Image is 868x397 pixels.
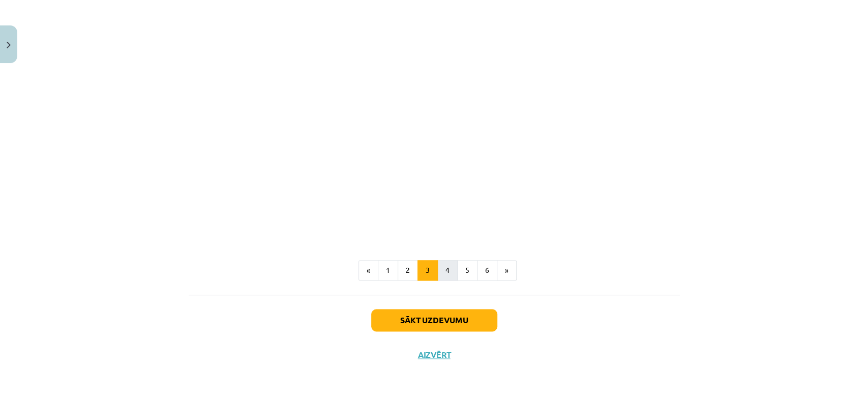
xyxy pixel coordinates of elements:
button: 3 [417,260,438,280]
button: » [497,260,517,280]
button: Sākt uzdevumu [371,309,497,331]
nav: Page navigation example [189,260,680,280]
img: icon-close-lesson-0947bae3869378f0d4975bcd49f059093ad1ed9edebbc8119c70593378902aed.svg [7,42,11,48]
button: 1 [378,260,398,280]
button: Aizvērt [415,350,454,360]
button: « [358,260,378,280]
button: 2 [398,260,418,280]
button: 6 [477,260,497,280]
button: 4 [437,260,458,280]
button: 5 [457,260,477,280]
